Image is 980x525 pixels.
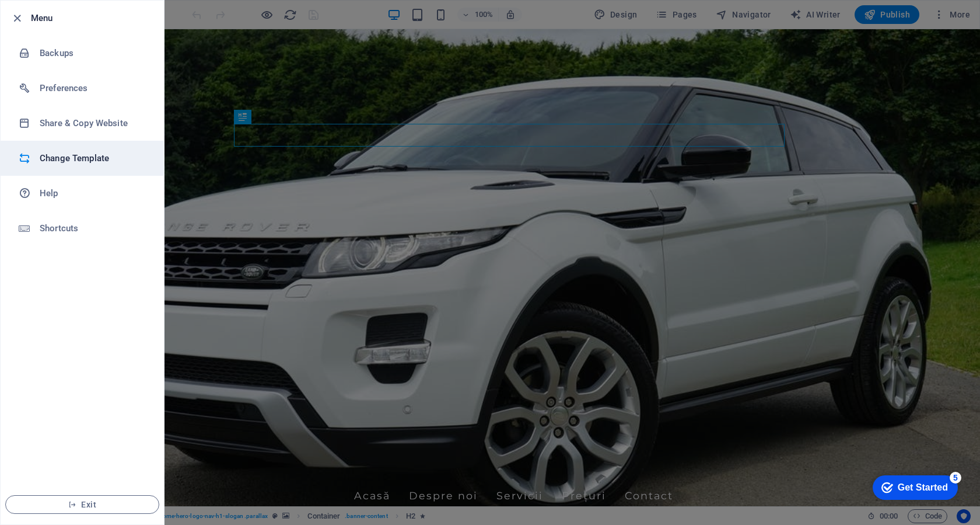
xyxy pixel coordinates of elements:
div: Get Started 5 items remaining, 0% complete [9,6,94,30]
h6: Change Template [40,151,148,165]
h6: Shortcuts [40,221,148,235]
span: Exit [15,500,149,509]
h6: Share & Copy Website [40,116,148,130]
h6: Help [40,186,148,200]
div: 5 [86,2,98,14]
h6: Preferences [40,81,148,95]
button: 3 [27,475,41,478]
div: Get Started [34,13,85,23]
h6: Menu [31,11,155,25]
button: Exit [5,495,159,514]
button: 2 [27,461,41,464]
h6: Backups [40,46,148,60]
a: Help [1,176,164,211]
button: 1 [27,447,41,450]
